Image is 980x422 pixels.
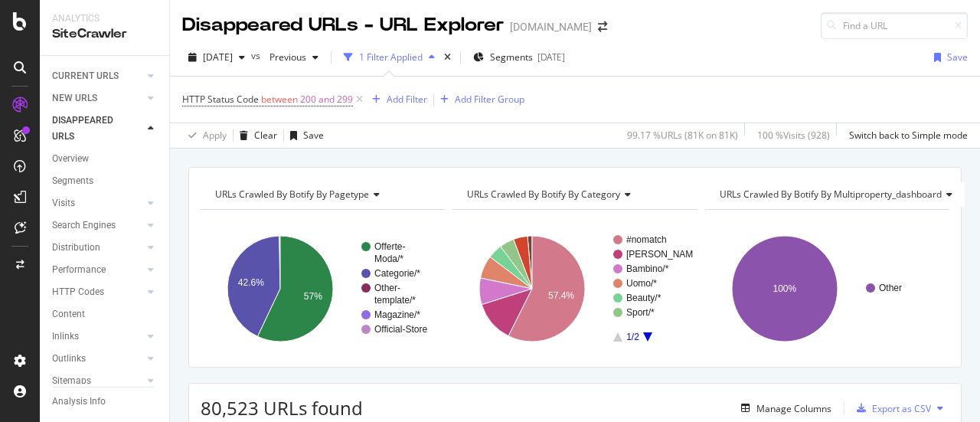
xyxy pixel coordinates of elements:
[254,129,277,142] div: Clear
[182,123,227,148] button: Apply
[821,12,968,39] input: Find a URL
[52,218,116,234] div: Search Engines
[52,284,104,300] div: HTTP Codes
[201,222,441,355] svg: A chart.
[52,151,158,167] a: Overview
[238,277,264,288] text: 42.6%
[467,188,620,201] span: URLs Crawled By Botify By category
[374,295,416,306] text: template/*
[182,45,251,70] button: [DATE]
[843,123,968,148] button: Switch back to Simple mode
[52,373,143,389] a: Sitemaps
[52,218,143,234] a: Search Engines
[464,182,683,207] h4: URLs Crawled By Botify By category
[52,394,158,410] a: Analysis Info
[720,188,942,201] span: URLs Crawled By Botify By multiproperty_dashboard
[374,324,427,335] text: Official-Store
[452,222,693,355] svg: A chart.
[548,290,574,301] text: 57.4%
[52,329,79,345] div: Inlinks
[182,12,504,38] div: Disappeared URLs - URL Explorer
[52,173,158,189] a: Segments
[263,45,325,70] button: Previous
[52,195,75,211] div: Visits
[626,234,667,245] text: #nomatch
[251,49,263,62] span: vs
[434,90,524,109] button: Add Filter Group
[374,309,420,320] text: Magazine/*
[705,222,946,355] svg: A chart.
[455,93,524,106] div: Add Filter Group
[626,307,655,318] text: Sport/*
[851,396,931,420] button: Export as CSV
[773,283,796,294] text: 100%
[849,129,968,142] div: Switch back to Simple mode
[203,129,227,142] div: Apply
[52,284,143,300] a: HTTP Codes
[52,68,143,84] a: CURRENT URLS
[374,268,420,279] text: Categorie/*
[947,51,968,64] div: Save
[366,90,427,109] button: Add Filter
[872,402,931,415] div: Export as CSV
[441,50,454,65] div: times
[52,173,93,189] div: Segments
[490,51,533,64] span: Segments
[52,262,106,278] div: Performance
[52,351,143,367] a: Outlinks
[374,283,400,293] text: Other-
[52,329,143,345] a: Inlinks
[215,188,369,201] span: URLs Crawled By Botify By pagetype
[52,306,158,322] a: Content
[52,113,143,145] a: DISAPPEARED URLS
[52,394,106,410] div: Analysis Info
[52,262,143,278] a: Performance
[627,129,738,142] div: 99.17 % URLs ( 81K on 81K )
[510,19,592,34] div: [DOMAIN_NAME]
[201,395,363,420] span: 80,523 URLs found
[374,241,405,252] text: Offerte-
[203,51,233,64] span: 2025 Oct. 1st
[304,291,322,302] text: 57%
[374,254,403,264] text: Moda/*
[182,93,259,106] span: HTTP Status Code
[303,129,324,142] div: Save
[359,51,423,64] div: 1 Filter Applied
[626,263,669,274] text: Bambino/*
[338,45,441,70] button: 1 Filter Applied
[52,151,89,167] div: Overview
[756,402,831,415] div: Manage Columns
[928,370,965,407] iframe: Intercom live chat
[467,45,571,70] button: Segments[DATE]
[284,123,324,148] button: Save
[52,373,91,389] div: Sitemaps
[735,399,831,417] button: Manage Columns
[52,240,143,256] a: Distribution
[52,68,119,84] div: CURRENT URLS
[212,182,431,207] h4: URLs Crawled By Botify By pagetype
[234,123,277,148] button: Clear
[52,351,86,367] div: Outlinks
[52,195,143,211] a: Visits
[626,278,657,289] text: Uomo/*
[879,283,902,293] text: Other
[537,51,565,64] div: [DATE]
[263,51,306,64] span: Previous
[52,113,129,145] div: DISAPPEARED URLS
[626,249,708,260] text: [PERSON_NAME]/*
[52,240,100,256] div: Distribution
[598,21,607,32] div: arrow-right-arrow-left
[626,293,661,303] text: Beauty/*
[52,90,143,106] a: NEW URLS
[717,182,965,207] h4: URLs Crawled By Botify By multiproperty_dashboard
[928,45,968,70] button: Save
[626,332,639,342] text: 1/2
[52,306,85,322] div: Content
[757,129,830,142] div: 100 % Visits ( 928 )
[52,12,157,25] div: Analytics
[261,93,298,106] span: between
[387,93,427,106] div: Add Filter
